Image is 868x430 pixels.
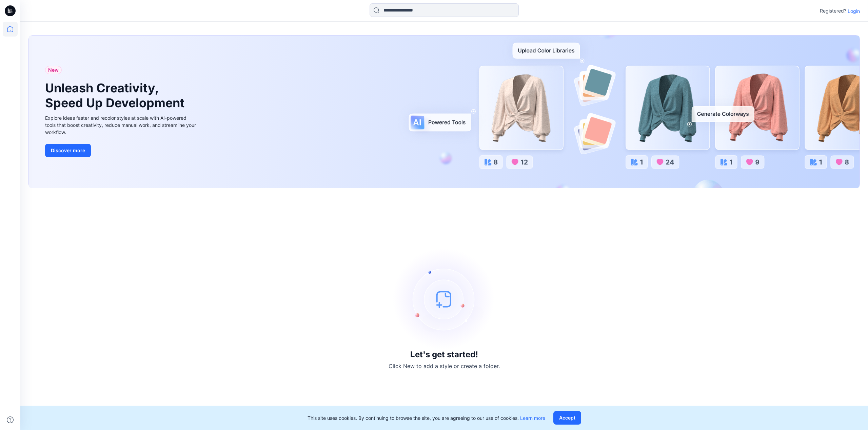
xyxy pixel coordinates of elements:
[45,144,91,157] button: Discover more
[820,7,846,15] p: Registered?
[393,248,495,350] img: empty-state-image.svg
[389,362,500,370] p: Click New to add a style or create a folder.
[45,144,198,157] a: Discover more
[45,81,188,110] h1: Unleash Creativity, Speed Up Development
[553,411,581,425] button: Accept
[48,66,59,74] span: New
[848,7,860,15] p: Login
[520,415,545,421] a: Learn more
[308,414,545,422] p: This site uses cookies. By continuing to browse the site, you are agreeing to our use of cookies.
[45,114,198,136] div: Explore ideas faster and recolor styles at scale with AI-powered tools that boost creativity, red...
[410,350,478,359] h3: Let's get started!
